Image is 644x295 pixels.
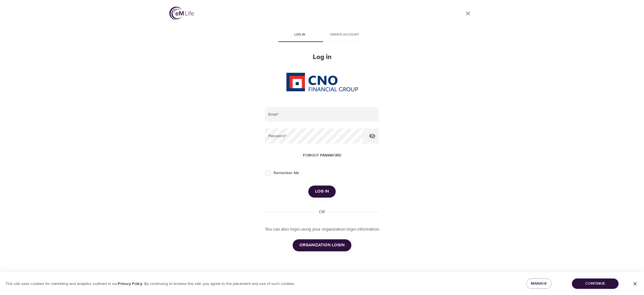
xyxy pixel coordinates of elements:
img: logo [169,7,194,20]
h2: Log in [265,53,379,61]
span: Log in [315,188,329,195]
span: Manage [531,280,547,287]
a: close [461,7,475,20]
p: You can also login using your organization login information [265,226,379,233]
button: Log in [308,186,336,197]
button: ORGANIZATION LOGIN [293,239,351,251]
span: Forgot password [303,152,341,159]
span: Continue [576,280,614,287]
span: Log in [281,32,319,38]
span: Create account [325,32,363,38]
button: Continue [572,278,619,289]
a: Privacy Policy [118,281,142,286]
img: CNO%20logo.png [286,72,358,92]
button: Forgot password [301,150,344,161]
div: OR [317,209,327,215]
button: Manage [526,278,551,289]
div: disabled tabs example [265,29,379,42]
span: Remember Me [274,170,299,176]
span: ORGANIZATION LOGIN [299,242,345,249]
